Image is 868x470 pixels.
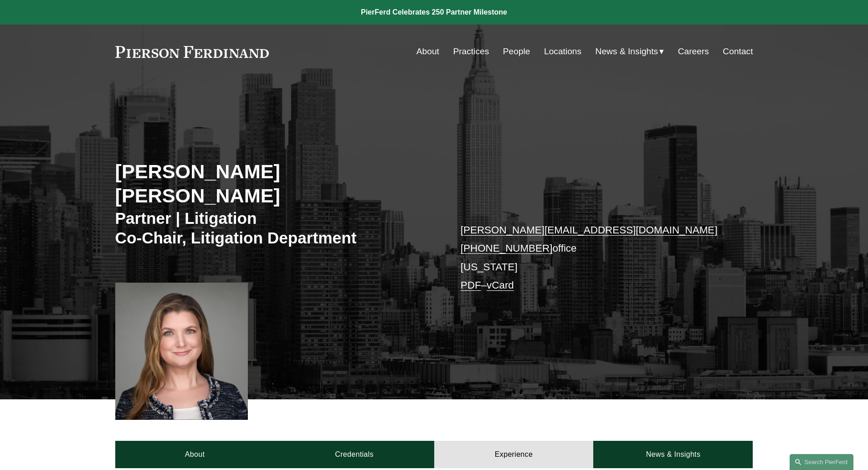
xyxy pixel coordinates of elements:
[115,441,275,468] a: About
[596,44,658,60] span: News & Insights
[453,43,489,60] a: Practices
[461,279,481,291] a: PDF
[416,43,439,60] a: About
[434,441,594,468] a: Experience
[544,43,581,60] a: Locations
[596,43,664,60] a: folder dropdown
[115,208,434,248] h3: Partner | Litigation Co-Chair, Litigation Department
[275,441,434,468] a: Credentials
[461,221,726,294] p: office [US_STATE] –
[461,224,718,236] a: [PERSON_NAME][EMAIL_ADDRESS][DOMAIN_NAME]
[723,43,753,60] a: Contact
[487,279,514,291] a: vCard
[115,160,434,207] h2: [PERSON_NAME] [PERSON_NAME]
[461,243,553,254] a: [PHONE_NUMBER]
[678,43,709,60] a: Careers
[790,454,853,470] a: Search this site
[503,43,530,60] a: People
[593,441,753,468] a: News & Insights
